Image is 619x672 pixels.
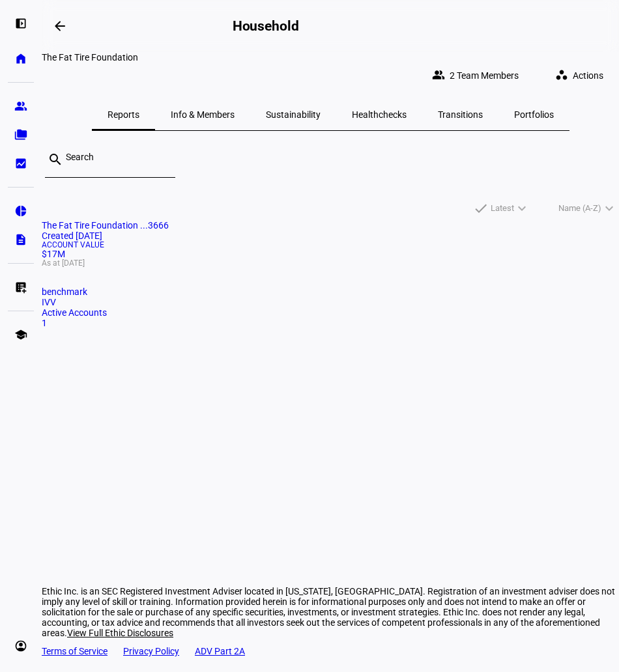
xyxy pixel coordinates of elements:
[42,52,619,63] div: The Fat Tire Foundation
[42,646,108,656] a: Terms of Service
[14,157,27,170] eth-mat-symbol: bid_landscape
[48,152,63,167] mat-icon: search
[195,646,245,656] a: ADV Part 2A
[108,110,139,119] span: Reports
[491,201,514,216] span: Latest
[42,297,56,307] span: IVV
[573,63,603,89] span: Actions
[14,128,27,141] eth-mat-symbol: folder_copy
[42,318,47,328] span: 1
[67,628,173,638] span: View Full Ethic Disclosures
[42,241,619,267] div: $17M
[14,52,27,65] eth-mat-symbol: home
[66,152,165,162] input: Search
[14,328,27,341] eth-mat-symbol: school
[171,110,235,119] span: Info & Members
[432,68,445,81] mat-icon: group
[42,220,169,231] span: The Fat Tire Foundation ...3666
[8,198,34,224] a: pie_chart
[534,63,619,89] eth-quick-actions: Actions
[42,307,107,318] span: Active Accounts
[52,18,68,34] mat-icon: arrow_backwards
[438,110,483,119] span: Transitions
[8,93,34,119] a: group
[42,231,619,241] div: Created [DATE]
[8,150,34,176] a: bid_landscape
[473,201,489,216] mat-icon: done
[514,110,554,119] span: Portfolios
[233,18,299,34] h2: Household
[450,63,519,89] span: 2 Team Members
[14,100,27,113] eth-mat-symbol: group
[558,201,601,216] span: Name (A-Z)
[8,227,34,253] a: description
[42,259,619,267] span: As at [DATE]
[42,220,619,328] a: The Fat Tire Foundation ...3666Created [DATE]Account Value$17MAs at [DATE]benchmarkIVVActive Acco...
[14,17,27,30] eth-mat-symbol: left_panel_open
[8,46,34,72] a: home
[555,68,568,81] mat-icon: workspaces
[266,110,321,119] span: Sustainability
[14,204,27,217] eth-mat-symbol: pie_chart
[14,639,27,652] eth-mat-symbol: account_circle
[14,233,27,246] eth-mat-symbol: description
[42,241,619,249] span: Account Value
[123,646,179,656] a: Privacy Policy
[422,63,534,89] button: 2 Team Members
[8,122,34,148] a: folder_copy
[545,63,619,89] button: Actions
[42,586,619,638] div: Ethic Inc. is an SEC Registered Investment Adviser located in [US_STATE], [GEOGRAPHIC_DATA]. Regi...
[14,281,27,294] eth-mat-symbol: list_alt_add
[352,110,407,119] span: Healthchecks
[42,287,87,297] span: benchmark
